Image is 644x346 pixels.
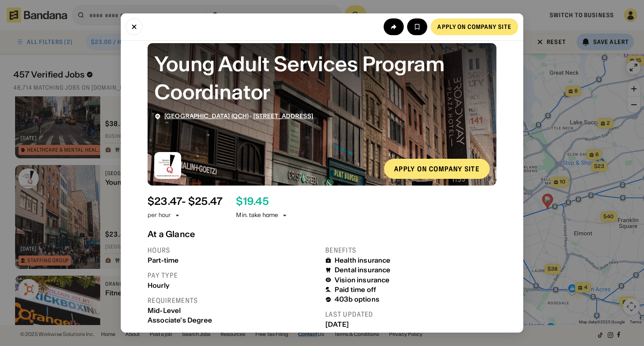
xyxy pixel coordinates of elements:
span: [GEOGRAPHIC_DATA] (QCH) [164,112,249,120]
span: [STREET_ADDRESS] [253,112,313,120]
div: Part-time [148,256,319,264]
div: Young Adult Services Program Coordinator [154,50,490,106]
div: per hour [148,211,171,219]
div: Mid-Level [148,307,319,315]
div: Benefits [325,246,496,255]
div: At a Glance [148,229,496,239]
div: Health insurance [335,256,391,264]
div: Associate's Degree [148,316,319,324]
div: Dental insurance [335,266,391,274]
button: Close [126,18,143,35]
div: Hourly [148,281,319,289]
div: Vision insurance [335,276,390,284]
img: Queens Community House (QCH) logo [154,152,181,179]
div: $ 23.47 - $25.47 [148,196,223,208]
div: · [164,113,313,120]
div: Pay type [148,271,319,280]
div: 403b options [335,295,379,303]
div: $ 19.45 [236,196,268,208]
div: Apply on company site [394,165,480,172]
div: Paid time off [335,286,376,294]
div: Apply on company site [437,24,512,30]
div: Requirements [148,296,319,305]
div: [DATE] [325,320,496,328]
div: Min. take home [236,211,288,219]
div: Hours [148,246,319,255]
div: Last updated [325,310,496,319]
